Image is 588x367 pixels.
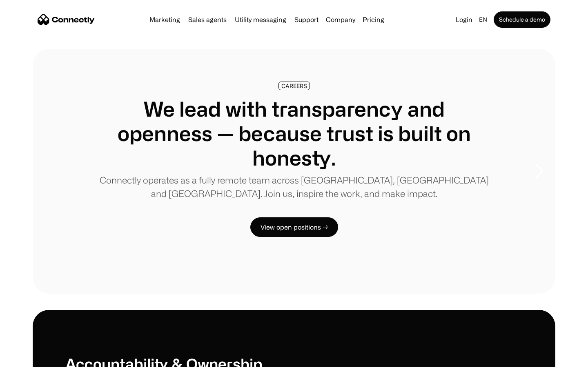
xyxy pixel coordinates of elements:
a: Login [452,14,476,25]
div: CAREERS [281,83,307,89]
aside: Language selected: English [8,352,49,364]
a: Sales agents [185,16,230,23]
div: en [476,14,492,25]
div: carousel [33,49,555,294]
div: Company [326,14,355,25]
div: 1 of 8 [33,49,555,294]
a: Schedule a demo [494,11,550,28]
a: Pricing [359,16,388,23]
h1: We lead with transparency and openness — because trust is built on honesty. [98,97,490,170]
a: Marketing [146,16,183,23]
a: Support [291,16,322,23]
div: en [479,14,487,25]
ul: Language list [16,353,49,364]
div: next slide [523,130,555,212]
a: View open positions → [250,217,338,237]
a: Utility messaging [232,16,290,23]
div: Company [323,14,358,25]
a: home [38,13,95,26]
p: Connectly operates as a fully remote team across [GEOGRAPHIC_DATA], [GEOGRAPHIC_DATA] and [GEOGRA... [98,173,490,200]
